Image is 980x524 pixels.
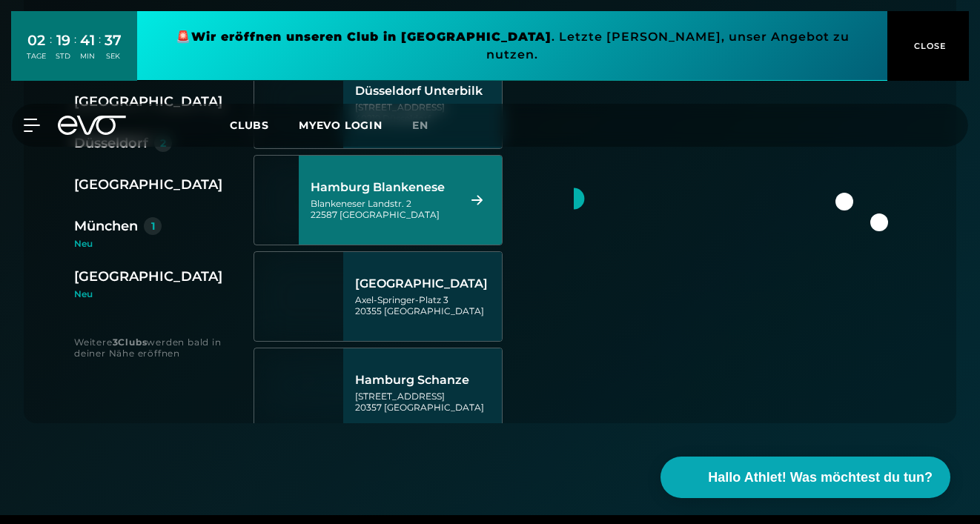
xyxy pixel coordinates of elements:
[105,51,122,62] div: SEK
[355,276,499,291] div: [GEOGRAPHIC_DATA]
[27,30,46,51] div: 02
[80,30,95,51] div: 41
[50,31,52,70] div: :
[660,457,950,498] button: Hallo Athlet! Was möchtest du tun?
[230,118,299,132] a: Clubs
[118,336,147,348] strong: Clubs
[311,198,454,220] div: Blankeneser Landstr. 2 22587 [GEOGRAPHIC_DATA]
[151,221,155,231] div: 1
[56,51,70,62] div: STD
[113,336,119,348] strong: 3
[105,30,122,51] div: 37
[910,39,947,53] span: CLOSE
[74,266,222,287] div: [GEOGRAPHIC_DATA]
[74,216,138,236] div: München
[74,290,246,299] div: Neu
[27,51,46,62] div: TAGE
[412,119,428,132] span: en
[56,30,70,51] div: 19
[74,239,258,248] div: Neu
[708,468,933,488] span: Hallo Athlet! Was möchtest du tun?
[74,174,222,195] div: [GEOGRAPHIC_DATA]
[299,119,383,132] a: MYEVO LOGIN
[80,51,95,62] div: MIN
[412,117,446,134] a: en
[355,294,499,316] div: Axel-Springer-Platz 3 20355 [GEOGRAPHIC_DATA]
[887,11,969,81] button: CLOSE
[355,391,499,413] div: [STREET_ADDRESS] 20357 [GEOGRAPHIC_DATA]
[99,31,101,70] div: :
[230,119,269,132] span: Clubs
[74,336,224,359] div: Weitere werden bald in deiner Nähe eröffnen
[74,31,76,70] div: :
[355,373,499,388] div: Hamburg Schanze
[311,180,454,195] div: Hamburg Blankenese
